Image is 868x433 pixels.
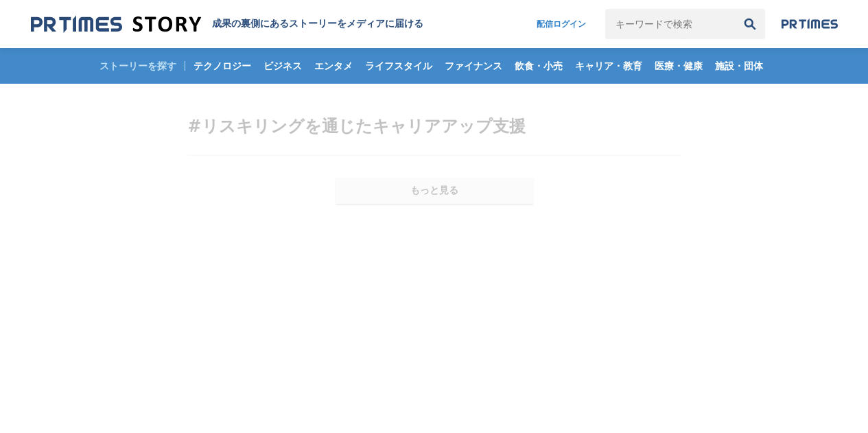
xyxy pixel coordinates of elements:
[509,48,568,84] a: 飲食・小売
[309,60,358,72] span: エンタメ
[782,19,838,30] img: prtimes
[649,60,708,72] span: 医療・健康
[605,9,735,39] input: キーワードで検索
[649,48,708,84] a: 医療・健康
[360,60,438,72] span: ライフスタイル
[439,48,508,84] a: ファイナンス
[570,48,648,84] a: キャリア・教育
[523,9,600,39] a: 配信ログイン
[188,48,257,84] a: テクノロジー
[188,60,257,72] span: テクノロジー
[570,60,648,72] span: キャリア・教育
[735,9,765,39] button: 検索
[309,48,358,84] a: エンタメ
[212,18,423,30] h1: 成果の裏側にあるストーリーをメディアに届ける
[31,15,423,34] a: 成果の裏側にあるストーリーをメディアに届ける 成果の裏側にあるストーリーをメディアに届ける
[360,48,438,84] a: ライフスタイル
[709,60,769,72] span: 施設・団体
[439,60,508,72] span: ファイナンス
[509,60,568,72] span: 飲食・小売
[258,60,307,72] span: ビジネス
[709,48,769,84] a: 施設・団体
[258,48,307,84] a: ビジネス
[31,15,201,34] img: 成果の裏側にあるストーリーをメディアに届ける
